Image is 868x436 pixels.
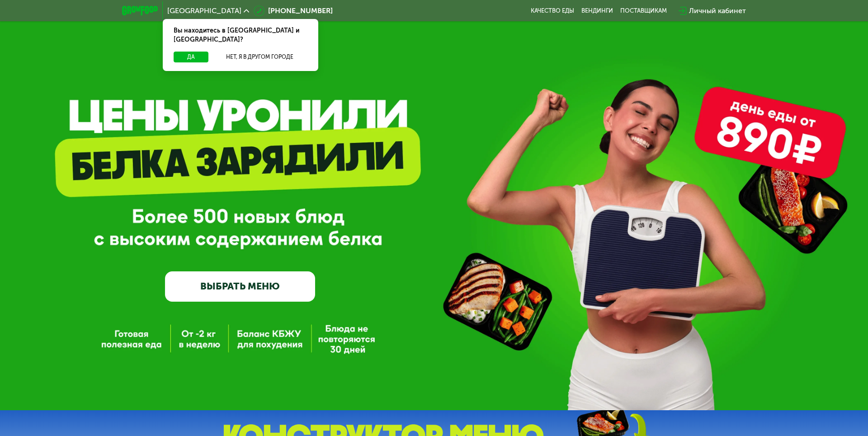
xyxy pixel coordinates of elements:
[254,5,333,16] a: [PHONE_NUMBER]
[531,7,574,14] a: Качество еды
[212,52,307,62] button: Нет, я в другом городе
[620,7,667,14] div: поставщикам
[165,271,315,302] a: ВЫБРАТЬ МЕНЮ
[581,7,613,14] a: Вендинги
[174,52,208,62] button: Да
[689,5,746,16] div: Личный кабинет
[163,19,318,52] div: Вы находитесь в [GEOGRAPHIC_DATA] и [GEOGRAPHIC_DATA]?
[167,7,241,14] span: [GEOGRAPHIC_DATA]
